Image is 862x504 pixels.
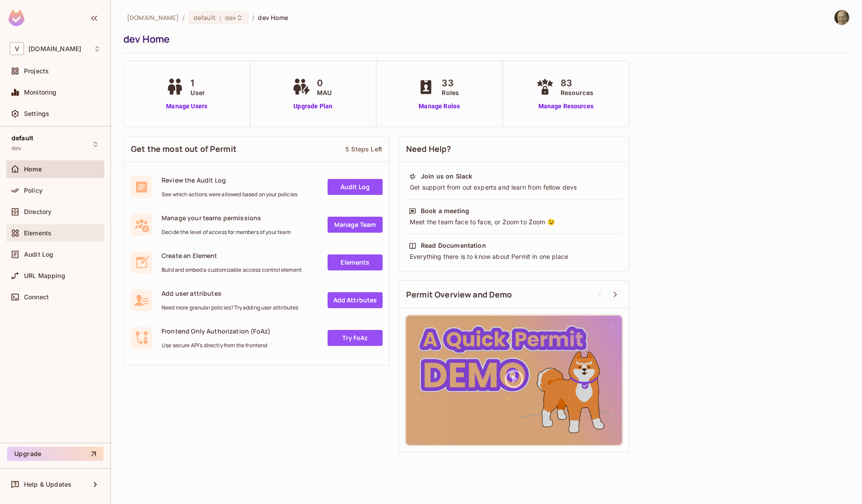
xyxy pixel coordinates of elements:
[162,251,302,260] span: Create an Element
[409,252,619,261] div: Everything there is to know about Permit in one place
[162,289,298,298] span: Add user attributes
[12,145,21,152] span: dev
[162,327,270,335] span: Frontend Only Authorization (FoAz)
[328,217,383,233] a: Manage Team
[328,292,383,308] a: Add Attrbutes
[290,102,336,111] a: Upgrade Plan
[162,176,297,184] span: Review the Audit Log
[24,272,65,279] span: URL Mapping
[258,13,288,22] span: dev Home
[162,191,297,198] span: See which actions were allowed based on your policies
[24,110,49,117] span: Settings
[24,208,51,215] span: Directory
[225,13,236,22] span: dev
[834,10,849,25] img: Knut Arvidsson
[24,89,57,96] span: Monitoring
[24,67,49,75] span: Projects
[409,183,619,192] div: Get support from out experts and learn from fellow devs
[561,76,593,90] span: 83
[421,206,469,215] div: Book a meeting
[10,42,24,55] span: V
[194,13,216,22] span: default
[162,266,302,274] span: Build and embed a customizable access control element
[406,143,451,155] span: Need Help?
[409,218,619,226] div: Meet the team face to face, or Zoom to Zoom 😉
[123,32,845,46] div: dev Home
[534,102,598,111] a: Manage Resources
[442,76,459,90] span: 33
[162,229,291,236] span: Decide the level of access for members of your team
[345,145,382,153] div: 5 Steps Left
[190,88,205,97] span: User
[406,289,512,300] span: Permit Overview and Demo
[421,241,486,250] div: Read Documentation
[421,172,472,181] div: Join us on Slack
[162,214,291,222] span: Manage your teams permissions
[24,166,42,173] span: Home
[24,230,51,237] span: Elements
[12,135,33,142] span: default
[415,102,463,111] a: Manage Roles
[164,102,210,111] a: Manage Users
[317,88,332,97] span: MAU
[561,88,593,97] span: Resources
[190,76,205,90] span: 1
[328,179,383,195] a: Audit Log
[328,330,383,346] a: Try FoAz
[24,481,71,488] span: Help & Updates
[24,187,43,194] span: Policy
[328,254,383,270] a: Elements
[252,13,254,22] li: /
[24,251,53,258] span: Audit Log
[8,10,24,26] img: SReyMgAAAABJRU5ErkJggg==
[28,45,81,52] span: Workspace: vimond.com
[127,13,179,22] span: the active workspace
[182,13,185,22] li: /
[162,342,270,349] span: Use secure API's directly from the frontend
[442,88,459,97] span: Roles
[162,304,298,311] span: Need more granular policies? Try adding user attributes
[131,143,237,155] span: Get the most out of Permit
[317,76,332,90] span: 0
[24,294,49,301] span: Connect
[219,14,222,21] span: :
[7,447,103,461] button: Upgrade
